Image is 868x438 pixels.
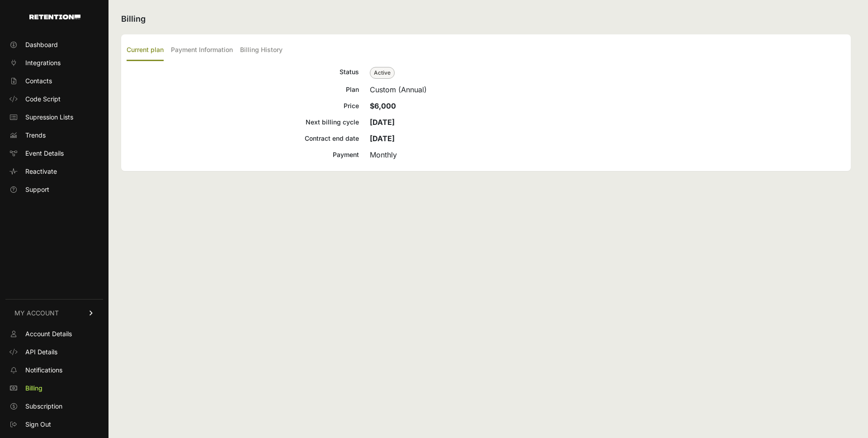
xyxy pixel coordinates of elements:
[127,40,164,61] label: Current plan
[29,14,80,19] img: Retention.com
[25,348,57,357] span: API Details
[5,299,103,327] a: MY ACCOUNT
[127,100,359,111] div: Price
[127,84,359,95] div: Plan
[25,149,64,158] span: Event Details
[5,164,103,179] a: Reactivate
[25,58,61,67] span: Integrations
[127,117,359,128] div: Next billing cycle
[5,110,103,124] a: Supression Lists
[25,167,57,176] span: Reactivate
[171,40,233,61] label: Payment Information
[25,329,72,338] span: Account Details
[370,84,845,95] div: Custom (Annual)
[370,67,395,79] span: Active
[370,134,395,143] strong: [DATE]
[240,40,283,61] label: Billing History
[25,95,61,104] span: Code Script
[5,345,103,359] a: API Details
[5,399,103,414] a: Subscription
[370,118,395,127] strong: [DATE]
[25,420,51,429] span: Sign Out
[25,76,52,86] span: Contacts
[25,185,49,194] span: Support
[127,67,359,79] div: Status
[370,149,845,160] div: Monthly
[121,13,851,25] h2: Billing
[5,417,103,432] a: Sign Out
[25,131,46,140] span: Trends
[5,363,103,377] a: Notifications
[5,381,103,395] a: Billing
[25,40,58,49] span: Dashboard
[25,366,62,375] span: Notifications
[5,327,103,341] a: Account Details
[5,146,103,161] a: Event Details
[25,113,73,122] span: Supression Lists
[370,101,396,110] strong: $6,000
[14,309,59,318] span: MY ACCOUNT
[5,92,103,106] a: Code Script
[127,133,359,144] div: Contract end date
[5,74,103,88] a: Contacts
[25,402,62,411] span: Subscription
[127,149,359,160] div: Payment
[5,182,103,197] a: Support
[5,128,103,143] a: Trends
[5,38,103,52] a: Dashboard
[5,56,103,70] a: Integrations
[25,384,42,393] span: Billing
